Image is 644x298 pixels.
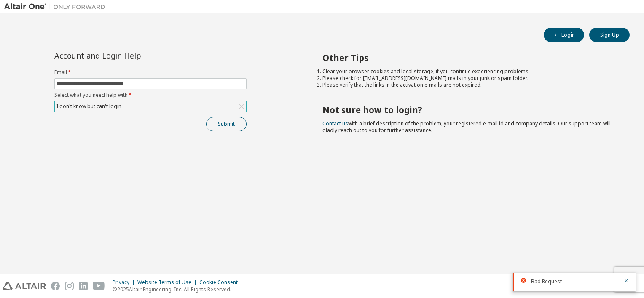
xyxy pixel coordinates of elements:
[206,117,247,131] button: Submit
[54,52,208,59] div: Account and Login Help
[51,282,60,290] img: facebook.svg
[55,101,246,112] div: I don't know but can't login
[79,282,88,290] img: linkedin.svg
[3,282,46,290] img: altair_logo.svg
[589,28,630,42] button: Sign Up
[93,282,105,290] img: youtube.svg
[54,69,247,76] label: Email
[65,282,74,290] img: instagram.svg
[54,92,247,98] label: Select what you need help with
[322,75,615,82] li: Please check for [EMAIL_ADDRESS][DOMAIN_NAME] mails in your junk or spam folder.
[322,68,615,75] li: Clear your browser cookies and local storage, if you continue experiencing problems.
[113,279,137,286] div: Privacy
[113,286,243,293] p: © 2025 Altair Engineering, Inc. All Rights Reserved.
[544,28,584,42] button: Login
[322,120,348,127] a: Contact us
[199,279,243,286] div: Cookie Consent
[55,102,123,111] div: I don't know but can't login
[531,278,562,285] span: Bad Request
[322,82,615,88] li: Please verify that the links in the activation e-mails are not expired.
[137,279,199,286] div: Website Terms of Use
[322,104,615,115] h2: Not sure how to login?
[322,52,615,63] h2: Other Tips
[4,3,110,11] img: Altair One
[322,120,611,134] span: with a brief description of the problem, your registered e-mail id and company details. Our suppo...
